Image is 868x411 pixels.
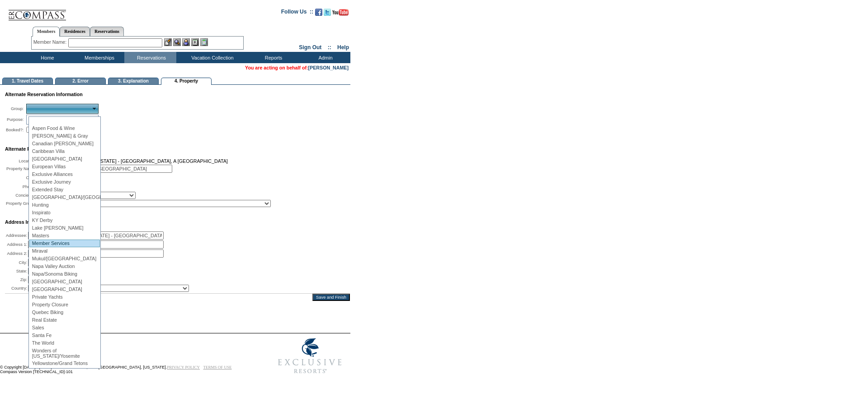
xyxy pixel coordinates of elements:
td: City: [6,259,27,267]
span: You are acting on behalf of: [245,65,349,70]
li: [GEOGRAPHIC_DATA]/[GEOGRAPHIC_DATA] [29,194,100,201]
td: Follow Us :: [281,8,313,18]
td: Address 1: [6,240,27,249]
strong: Alternate Reservation Information [5,92,83,97]
td: Vacation Collection [176,52,246,63]
li: Masters [29,232,100,240]
a: Residences [60,27,90,36]
a: Subscribe to our YouTube Channel [332,11,349,17]
td: Group: [6,104,24,114]
div: Member Name: [33,38,68,46]
td: 2. Error [55,78,106,85]
li: Hunting [29,201,100,209]
li: Caribbean Villa [29,148,100,155]
td: [GEOGRAPHIC_DATA], [US_STATE] - [GEOGRAPHIC_DATA], A [GEOGRAPHIC_DATA] [37,158,271,164]
a: Become our fan on Facebook [315,11,322,17]
img: View [173,38,181,46]
li: Exclusive Alliances [29,171,100,178]
img: Compass Home [8,2,66,21]
a: PRIVACY POLICY [167,365,200,369]
span: :: [328,44,331,51]
a: select [91,104,99,114]
a: Sign Out [299,44,321,51]
a: [PERSON_NAME] [308,65,349,70]
a: select [91,115,99,125]
li: [GEOGRAPHIC_DATA] [29,286,100,293]
li: Exclusive Journey [29,178,100,186]
strong: Alternate Property Information [5,146,75,152]
li: Wonders of [US_STATE]/Yosemite [29,347,100,360]
li: Santa Fe [29,332,100,339]
li: Lake [PERSON_NAME] [29,224,100,232]
td: Property Name: [6,165,36,173]
li: [GEOGRAPHIC_DATA] [29,278,100,286]
td: Phone: [6,183,36,191]
td: Zip: [6,276,27,284]
td: Property Group: [6,200,36,207]
strong: Address Information [5,219,52,225]
li: European Villas [29,163,100,171]
li: Sales [29,324,100,332]
img: b_calculator.gif [200,38,208,46]
img: Exclusive Resorts [269,333,350,379]
td: Cost: [6,174,36,182]
li: Yellowstone/Grand Tetons [29,360,100,367]
a: Members [33,27,60,37]
img: Subscribe to our YouTube Channel [332,9,349,16]
td: Booked?: [6,125,24,134]
td: Address 2: [6,249,27,258]
li: Napa Valley Auction [29,263,100,270]
a: Help [337,44,349,51]
a: Follow us on Twitter [324,11,331,17]
li: The World [29,339,100,347]
a: Reservations [90,27,124,36]
li: Quebec Biking [29,309,100,316]
li: [GEOGRAPHIC_DATA] [29,155,100,163]
td: 1. Travel Dates [2,78,53,85]
img: Impersonate [182,38,190,46]
td: Reports [246,52,298,63]
input: Save and Finish [312,294,350,301]
img: Follow us on Twitter [324,9,331,16]
img: Become our fan on Facebook [315,9,322,16]
td: Location: [6,158,36,164]
td: Country: [6,285,27,292]
li: Mukul/[GEOGRAPHIC_DATA] [29,255,100,263]
li: Miraval [29,247,100,255]
td: Concierge: [6,192,36,199]
td: Reservations [124,52,176,63]
img: b_edit.gif [164,38,172,46]
li: KY Derby [29,217,100,224]
li: Extended Stay [29,186,100,194]
li: Napa/Sonoma Biking [29,270,100,278]
a: TERMS OF USE [203,365,232,369]
td: 4. Property [161,78,212,85]
td: Admin [298,52,350,63]
li: Property Closure [29,301,100,309]
li: Aspen Food & Wine [29,125,100,132]
td: Purpose: [6,115,24,125]
li: Private Yachts [29,293,100,301]
li: Canadian [PERSON_NAME] [29,140,100,148]
li: Member Services [29,240,100,247]
li: [PERSON_NAME] & Gray [29,132,100,140]
td: Addressee: [6,231,27,240]
li: Inspirato [29,209,100,217]
td: Memberships [72,52,124,63]
td: 3. Explanation [108,78,159,85]
td: Home [20,52,72,63]
li: Real Estate [29,316,100,324]
td: State: [6,268,27,275]
img: Reservations [191,38,199,46]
